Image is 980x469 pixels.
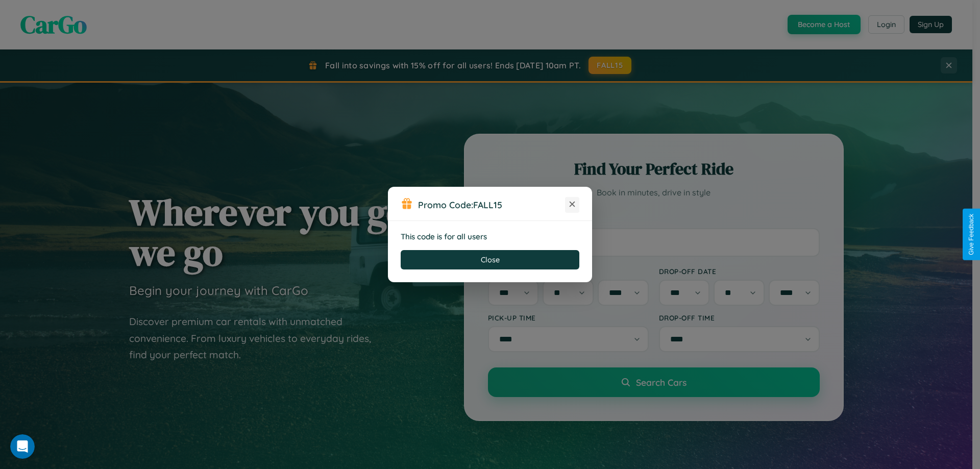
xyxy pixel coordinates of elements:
b: FALL15 [473,199,502,210]
button: Close [401,250,579,269]
h3: Promo Code: [418,199,565,210]
iframe: Intercom live chat [10,434,35,459]
strong: This code is for all users [401,232,487,241]
div: Give Feedback [968,214,975,255]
